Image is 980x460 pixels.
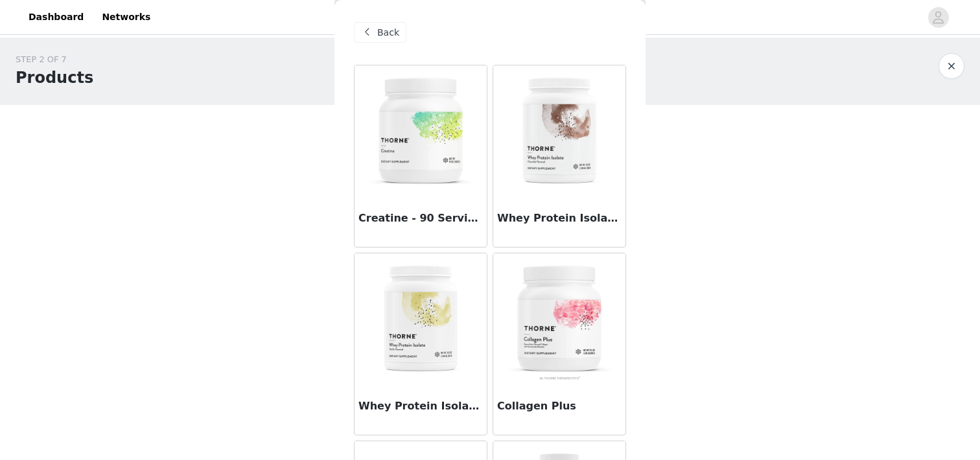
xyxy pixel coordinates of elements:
span: Back [377,26,399,40]
a: Networks [94,3,158,32]
h3: Whey Protein Isolate - Chocolate [497,211,622,226]
img: Creatine - 90 Servings [356,65,485,195]
img: Collagen Plus [495,253,624,383]
img: Whey Protein Isolate - Vanilla [356,253,485,383]
h3: Whey Protein Isolate - Vanilla [358,398,483,414]
h1: Products [16,66,93,89]
div: avatar [932,7,944,28]
div: STEP 2 OF 7 [16,53,93,66]
img: Whey Protein Isolate - Chocolate [495,65,624,195]
h3: Collagen Plus [497,398,622,414]
h3: Creatine - 90 Servings [358,211,483,226]
a: Dashboard [21,3,91,32]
